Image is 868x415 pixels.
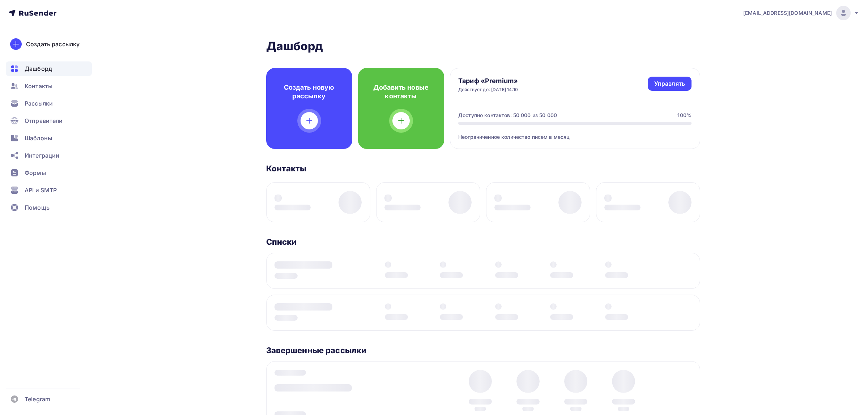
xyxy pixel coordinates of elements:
[458,112,557,119] div: Доступно контактов: 50 000 из 50 000
[25,134,52,142] span: Шаблоны
[6,166,92,180] a: Формы
[370,83,433,100] h4: Добавить новые контакты
[266,345,367,355] h3: Завершенные рассылки
[266,163,307,174] h3: Контакты
[25,64,52,73] span: Дашборд
[25,168,46,177] span: Формы
[6,114,92,128] a: Отправители
[458,87,518,93] div: Действует до: [DATE] 14:10
[743,6,859,20] a: [EMAIL_ADDRESS][DOMAIN_NAME]
[25,395,50,403] span: Telegram
[278,83,341,100] h4: Создать новую рассылку
[743,9,832,17] span: [EMAIL_ADDRESS][DOMAIN_NAME]
[654,80,685,88] div: Управлять
[25,116,63,125] span: Отправители
[25,151,59,160] span: Интеграции
[25,186,57,194] span: API и SMTP
[648,77,692,91] a: Управлять
[458,125,692,141] div: Неограниченное количество писем в месяц
[6,96,92,111] a: Рассылки
[677,112,692,119] div: 100%
[6,131,92,145] a: Шаблоны
[25,82,52,90] span: Контакты
[26,40,80,48] div: Создать рассылку
[6,79,92,93] a: Контакты
[25,99,53,108] span: Рассылки
[458,77,518,85] h4: Тариф «Premium»
[266,39,700,54] h2: Дашборд
[266,237,297,247] h3: Списки
[25,203,50,212] span: Помощь
[6,61,92,76] a: Дашборд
